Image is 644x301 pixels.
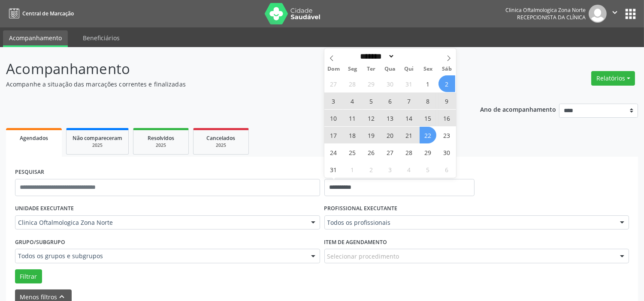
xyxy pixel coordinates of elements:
[480,104,556,114] p: Ano de acompanhamento
[399,66,418,72] span: Qui
[344,127,361,143] span: Agosto 18, 2025
[363,144,380,161] span: Agosto 26, 2025
[148,134,174,142] span: Resolvidos
[20,134,48,142] span: Agendados
[401,161,417,178] span: Setembro 4, 2025
[363,127,380,143] span: Agosto 19, 2025
[324,235,387,249] label: Item de agendamento
[401,144,417,161] span: Agosto 28, 2025
[357,52,395,61] select: Month
[401,75,417,92] span: Julho 31, 2025
[325,144,342,161] span: Agosto 24, 2025
[3,30,68,47] a: Acompanhamento
[343,66,362,72] span: Seg
[22,10,74,17] span: Central de Marcação
[325,161,342,178] span: Agosto 31, 2025
[15,166,44,179] label: PESQUISAR
[382,75,399,92] span: Julho 30, 2025
[362,66,381,72] span: Ter
[344,144,361,161] span: Agosto 25, 2025
[517,14,586,21] span: Recepcionista da clínica
[363,92,380,109] span: Agosto 5, 2025
[401,92,417,109] span: Agosto 7, 2025
[18,218,302,227] span: Clinica Oftalmologica Zona Norte
[15,202,74,215] label: UNIDADE EXECUTANTE
[6,58,448,80] p: Acompanhamento
[324,202,398,215] label: PROFISSIONAL EXECUTANTE
[382,92,399,109] span: Agosto 6, 2025
[420,75,436,92] span: Agosto 1, 2025
[207,134,236,142] span: Cancelados
[420,127,436,143] span: Agosto 22, 2025
[200,142,242,149] div: 2025
[438,110,455,126] span: Agosto 16, 2025
[18,252,302,260] span: Todos os grupos e subgrupos
[344,161,361,178] span: Setembro 1, 2025
[623,6,638,21] button: apps
[15,269,42,284] button: Filtrar
[401,127,417,143] span: Agosto 21, 2025
[327,252,399,261] span: Selecionar procedimento
[382,127,399,143] span: Agosto 20, 2025
[363,75,380,92] span: Julho 29, 2025
[395,52,423,61] input: Year
[438,92,455,109] span: Agosto 9, 2025
[418,66,437,72] span: Sex
[438,144,455,161] span: Agosto 30, 2025
[589,5,607,23] img: img
[438,127,455,143] span: Agosto 23, 2025
[344,92,361,109] span: Agosto 4, 2025
[607,5,623,23] button: 
[382,110,399,126] span: Agosto 13, 2025
[382,144,399,161] span: Agosto 27, 2025
[505,6,586,14] div: Clinica Oftalmologica Zona Norte
[344,75,361,92] span: Julho 28, 2025
[382,161,399,178] span: Setembro 3, 2025
[438,75,455,92] span: Agosto 2, 2025
[73,142,122,149] div: 2025
[325,92,342,109] span: Agosto 3, 2025
[325,110,342,126] span: Agosto 10, 2025
[420,92,436,109] span: Agosto 8, 2025
[420,110,436,126] span: Agosto 15, 2025
[363,110,380,126] span: Agosto 12, 2025
[437,66,456,72] span: Sáb
[381,66,400,72] span: Qua
[325,75,342,92] span: Julho 27, 2025
[139,142,182,149] div: 2025
[77,30,126,45] a: Beneficiários
[324,66,343,72] span: Dom
[327,218,612,227] span: Todos os profissionais
[420,161,436,178] span: Setembro 5, 2025
[73,134,122,142] span: Não compareceram
[610,8,620,17] i: 
[15,235,65,249] label: Grupo/Subgrupo
[6,6,74,21] a: Central de Marcação
[591,71,635,86] button: Relatórios
[363,161,380,178] span: Setembro 2, 2025
[420,144,436,161] span: Agosto 29, 2025
[344,110,361,126] span: Agosto 11, 2025
[438,161,455,178] span: Setembro 6, 2025
[401,110,417,126] span: Agosto 14, 2025
[6,80,448,89] p: Acompanhe a situação das marcações correntes e finalizadas
[325,127,342,143] span: Agosto 17, 2025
